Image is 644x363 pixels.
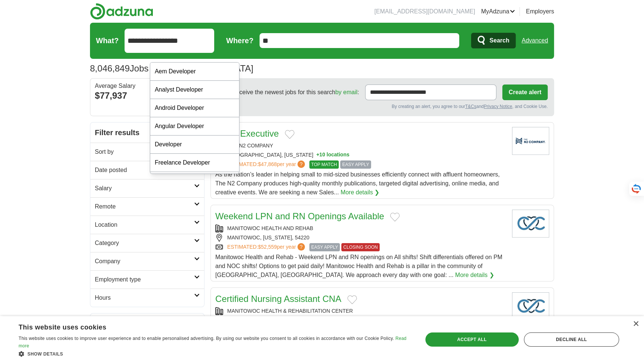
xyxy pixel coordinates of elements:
h1: Jobs in [GEOGRAPHIC_DATA] [90,63,253,73]
div: Average Salary [95,83,200,89]
a: Certified Nursing Assistant CNA [215,294,341,304]
span: ? [297,160,305,168]
span: Search [489,33,509,48]
div: $77,937 [95,89,200,102]
span: ? [297,243,305,251]
a: Category [90,234,204,252]
div: [GEOGRAPHIC_DATA], [US_STATE] [215,151,506,159]
a: Company [90,252,204,270]
h2: Date posted [95,166,194,175]
span: As the nation’s leader in helping small to mid-sized businesses efficiently connect with affluent... [215,171,500,195]
button: Search [471,33,515,48]
a: MyAdzuna [481,7,515,16]
div: This website uses cookies [19,321,392,332]
button: Add to favorite jobs [285,130,294,139]
a: Privacy Notice [484,104,512,109]
div: Close [633,321,638,327]
div: Angular Developer [150,117,239,136]
a: Weekend LPN and RN Openings Available [215,211,384,221]
button: Create alert [502,85,548,100]
span: EASY APPLY [309,243,340,251]
div: Accept all [425,332,519,347]
span: Manitowoc Health and Rehab - Weekend LPN and RN openings on All shifts! Shift differentials offer... [215,254,502,278]
a: Employment type [90,270,204,289]
a: Salary [90,179,204,197]
a: More details ❯ [341,188,380,197]
a: Remote [90,197,204,216]
a: Sales Executive [215,128,279,138]
h2: Category [95,239,194,248]
div: THE N2 COMPANY [215,142,506,150]
h2: Remote [95,202,194,211]
div: Decline all [524,332,619,347]
button: +10 locations [316,151,350,159]
a: Employers [526,7,554,16]
div: MANITOWOC, [US_STATE], 54220 [215,234,506,242]
li: [EMAIL_ADDRESS][DOMAIN_NAME] [374,7,475,16]
a: Advanced [522,33,548,48]
div: Freelance Developer [150,154,239,172]
div: MANITOWOC HEALTH & REHABILITATION CENTER [215,307,506,315]
div: MANITOWOC HEALTH AND REHAB [215,225,506,232]
a: ESTIMATED:$52,559per year? [227,243,306,251]
h2: Filter results [90,122,204,143]
span: Receive the newest jobs for this search : [232,88,359,97]
img: Company logo [512,210,549,238]
button: Add to favorite jobs [347,295,357,304]
h2: Company [95,257,194,266]
div: Ios Developer [150,172,239,190]
div: Aem Developer [150,63,239,81]
a: T&Cs [465,104,476,109]
img: Company logo [512,292,549,320]
h2: Hours [95,293,194,302]
span: CLOSING SOON [341,243,380,251]
a: by email [335,89,358,95]
div: By creating an alert, you agree to our and , and Cookie Use. [217,103,548,110]
button: Add to favorite jobs [390,213,400,222]
h2: Sort by [95,147,194,156]
span: Show details [28,351,63,357]
span: $47,868 [258,161,277,167]
div: Developer [150,136,239,154]
h2: Location [95,220,194,229]
span: $52,559 [258,244,277,250]
div: Analyst Developer [150,81,239,99]
label: What? [96,35,119,46]
span: EASY APPLY [340,160,371,169]
a: Sort by [90,143,204,161]
span: + [316,151,319,159]
a: ESTIMATED:$47,868per year? [227,160,306,169]
span: TOP MATCH [309,160,339,169]
span: 8,046,849 [90,62,130,75]
div: Show details [19,350,410,357]
a: Hours [90,289,204,307]
img: Company logo [512,127,549,155]
a: Location [90,216,204,234]
label: Where? [226,35,253,46]
a: Date posted [90,161,204,179]
h2: Employment type [95,275,194,284]
div: Android Developer [150,99,239,117]
a: More details ❯ [455,271,494,280]
h2: Salary [95,184,194,193]
span: This website uses cookies to improve user experience and to enable personalised advertising. By u... [19,336,394,341]
img: Adzuna logo [90,3,153,20]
